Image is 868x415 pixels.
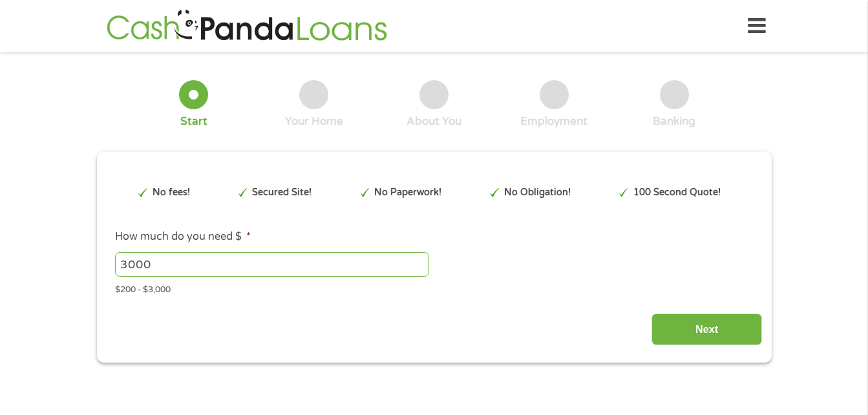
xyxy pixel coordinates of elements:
[651,314,762,345] input: Next
[407,114,461,129] div: About You
[653,114,695,129] div: Banking
[153,186,190,200] p: No fees!
[374,186,441,200] p: No Paperwork!
[103,8,391,45] img: GetLoanNow Logo
[520,114,587,129] div: Employment
[252,186,312,200] p: Secured Site!
[180,114,207,129] div: Start
[115,279,752,297] div: $200 - $3,000
[504,186,571,200] p: No Obligation!
[115,230,251,244] label: How much do you need $
[633,186,721,200] p: 100 Second Quote!
[285,114,343,129] div: Your Home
